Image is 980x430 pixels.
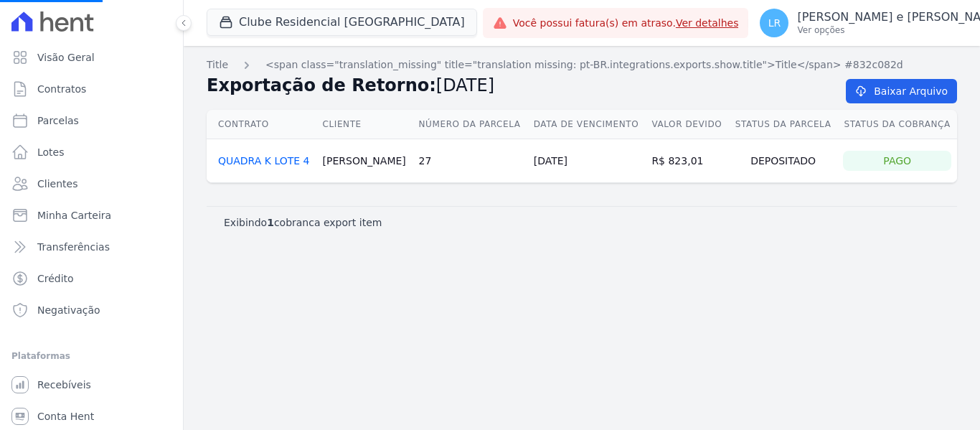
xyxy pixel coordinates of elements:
div: Depositado [735,151,832,171]
th: Status da Cobrança [837,110,957,139]
a: Parcelas [6,106,177,135]
a: Visão Geral [6,43,177,72]
div: Pago [843,151,951,171]
span: Negativação [37,303,100,317]
p: Exibindo cobranca export item [224,215,382,230]
a: Negativação [6,296,177,324]
th: Cliente [317,110,413,139]
span: Visão Geral [37,50,95,65]
h2: Exportação de Retorno: [207,73,823,98]
span: Clientes [37,177,77,191]
th: Contrato [207,110,317,139]
a: Lotes [6,138,177,167]
button: Clube Residencial [GEOGRAPHIC_DATA] [207,9,477,36]
a: Recebíveis [6,370,177,399]
span: Parcelas [37,113,79,128]
span: Crédito [37,271,74,286]
span: Minha Carteira [37,208,111,223]
a: Ver detalhes [676,17,739,29]
span: Contratos [37,82,86,96]
span: [DATE] [436,75,494,95]
td: R$ 823,01 [646,139,728,183]
span: Lotes [37,145,65,159]
a: QUADRA K LOTE 4 [218,155,310,167]
span: Recebíveis [37,378,91,392]
a: <span class="translation_missing" title="translation missing: pt-BR.integrations.exports.show.tit... [265,57,903,73]
b: 1 [267,217,274,228]
nav: Breadcrumb [207,57,957,73]
a: Contratos [6,75,177,103]
span: Transferências [37,240,110,254]
td: [PERSON_NAME] [317,139,413,183]
span: translation missing: pt-BR.integrations.exports.index.title [207,59,228,70]
span: Você possui fatura(s) em atraso. [513,16,739,31]
div: Plataformas [11,347,171,365]
td: 27 [413,139,528,183]
td: [DATE] [528,139,646,183]
th: Número da Parcela [413,110,528,139]
a: Baixar Arquivo [846,79,957,103]
span: LR [768,18,781,28]
a: Title [207,57,228,73]
th: Data de Vencimento [528,110,646,139]
th: Valor devido [646,110,728,139]
th: Status da Parcela [729,110,838,139]
a: Crédito [6,264,177,293]
a: Minha Carteira [6,201,177,230]
span: Conta Hent [37,409,94,424]
a: Transferências [6,233,177,261]
a: Clientes [6,169,177,198]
